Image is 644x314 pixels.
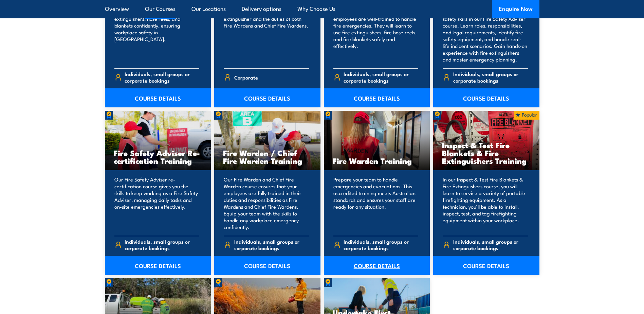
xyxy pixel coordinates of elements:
p: Prepare your team to handle emergencies and evacuations. This accredited training meets Australia... [333,176,419,230]
span: Corporate [234,72,258,83]
a: COURSE DETAILS [433,256,539,275]
p: Our Fire Combo Awareness Day includes training on how to use a fire extinguisher and the duties o... [224,2,309,63]
span: Individuals, small groups or corporate bookings [453,238,528,251]
p: Our Fire Safety Adviser re-certification course gives you the skills to keep working as a Fire Sa... [114,176,200,230]
a: COURSE DETAILS [105,88,211,107]
h3: Fire Warden Training [333,157,421,164]
a: COURSE DETAILS [214,88,320,107]
a: COURSE DETAILS [433,88,539,107]
a: COURSE DETAILS [214,256,320,275]
a: COURSE DETAILS [324,88,430,107]
span: Individuals, small groups or corporate bookings [344,238,418,251]
span: Individuals, small groups or corporate bookings [344,71,418,84]
p: Train your team in essential fire safety. Learn to use fire extinguishers, hose reels, and blanke... [114,2,200,63]
span: Individuals, small groups or corporate bookings [453,71,528,84]
a: COURSE DETAILS [324,256,430,275]
span: Individuals, small groups or corporate bookings [125,238,199,251]
h3: Fire Warden / Chief Fire Warden Training [223,149,312,164]
p: Our Fire Warden and Chief Fire Warden course ensures that your employees are fully trained in the... [224,176,309,230]
h3: Fire Safety Adviser Re-certification Training [114,149,202,164]
a: COURSE DETAILS [105,256,211,275]
h3: Inspect & Test Fire Blankets & Fire Extinguishers Training [442,141,531,164]
p: Our Fire Extinguisher and Fire Warden course will ensure your employees are well-trained to handl... [333,2,419,63]
p: In our Inspect & Test Fire Blankets & Fire Extinguishers course, you will learn to service a vari... [443,176,528,230]
p: Equip your team in [GEOGRAPHIC_DATA] with key fire safety skills in our Fire Safety Adviser cours... [443,2,528,63]
span: Individuals, small groups or corporate bookings [234,238,309,251]
span: Individuals, small groups or corporate bookings [125,71,199,84]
